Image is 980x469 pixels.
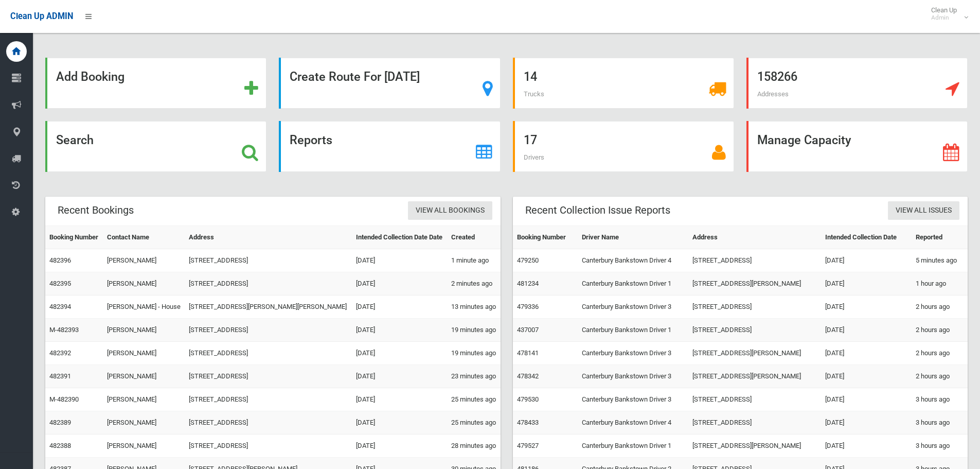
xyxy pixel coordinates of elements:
td: [STREET_ADDRESS][PERSON_NAME] [688,365,821,388]
th: Reported [912,226,968,249]
td: Canterbury Bankstown Driver 3 [578,388,689,411]
td: [PERSON_NAME] [103,435,185,458]
td: [STREET_ADDRESS] [688,319,821,342]
th: Address [688,226,821,249]
a: 158266 Addresses [746,58,968,109]
td: Canterbury Bankstown Driver 4 [578,249,689,272]
td: [PERSON_NAME] [103,388,185,411]
header: Recent Collection Issue Reports [513,200,683,220]
td: 3 hours ago [912,388,968,411]
td: [DATE] [821,342,912,365]
td: 13 minutes ago [447,296,501,319]
td: [DATE] [821,272,912,296]
td: [STREET_ADDRESS] [185,319,352,342]
td: 3 hours ago [912,411,968,435]
td: [PERSON_NAME] [103,342,185,365]
span: Clean Up ADMIN [10,11,73,21]
td: [DATE] [821,411,912,435]
span: Addresses [757,90,789,98]
a: Add Booking [45,58,266,109]
a: 482395 [49,280,71,287]
td: [STREET_ADDRESS] [185,435,352,458]
a: View All Bookings [408,201,492,220]
td: [DATE] [821,319,912,342]
td: Canterbury Bankstown Driver 1 [578,272,689,296]
strong: Add Booking [56,70,124,84]
strong: 14 [524,70,537,84]
a: 479530 [517,395,539,403]
a: 479336 [517,303,539,310]
td: 3 hours ago [912,435,968,458]
td: Canterbury Bankstown Driver 1 [578,435,689,458]
td: [STREET_ADDRESS] [185,272,352,296]
td: 1 hour ago [912,272,968,296]
a: 14 Trucks [513,58,734,109]
td: [DATE] [352,319,447,342]
td: [DATE] [352,296,447,319]
a: 482392 [49,349,71,357]
td: [STREET_ADDRESS] [688,249,821,272]
span: Drivers [524,153,544,161]
a: View All Issues [888,201,959,220]
a: Manage Capacity [746,121,968,172]
td: [DATE] [352,388,447,411]
a: 482389 [49,419,71,426]
td: [STREET_ADDRESS] [688,296,821,319]
td: 5 minutes ago [912,249,968,272]
a: 478141 [517,349,539,357]
td: Canterbury Bankstown Driver 1 [578,319,689,342]
td: Canterbury Bankstown Driver 3 [578,342,689,365]
td: [STREET_ADDRESS] [688,411,821,435]
span: Trucks [524,90,544,98]
th: Booking Number [513,226,578,249]
strong: Reports [290,133,332,147]
td: 19 minutes ago [447,342,501,365]
td: [DATE] [352,272,447,296]
th: Intended Collection Date [821,226,912,249]
a: M-482393 [49,326,79,334]
td: [PERSON_NAME] - House [103,296,185,319]
a: 482391 [49,372,71,380]
strong: Search [56,133,94,147]
td: [DATE] [352,342,447,365]
a: 482396 [49,256,71,264]
td: [DATE] [821,249,912,272]
strong: Manage Capacity [757,133,851,147]
a: 482394 [49,303,71,310]
span: Clean Up [926,6,967,22]
td: [STREET_ADDRESS][PERSON_NAME] [688,435,821,458]
td: 28 minutes ago [447,435,501,458]
a: 479527 [517,442,539,449]
td: 25 minutes ago [447,388,501,411]
td: [DATE] [352,249,447,272]
td: 1 minute ago [447,249,501,272]
a: M-482390 [49,395,79,403]
td: 2 hours ago [912,365,968,388]
a: 17 Drivers [513,121,734,172]
td: [STREET_ADDRESS] [185,388,352,411]
td: Canterbury Bankstown Driver 3 [578,296,689,319]
td: [STREET_ADDRESS][PERSON_NAME] [688,342,821,365]
td: [PERSON_NAME] [103,411,185,435]
td: 2 hours ago [912,296,968,319]
td: [PERSON_NAME] [103,365,185,388]
strong: Create Route For [DATE] [290,70,420,84]
td: [DATE] [352,411,447,435]
td: 2 minutes ago [447,272,501,296]
a: 479250 [517,256,539,264]
th: Contact Name [103,226,185,249]
td: [DATE] [821,388,912,411]
td: [STREET_ADDRESS] [185,411,352,435]
th: Address [185,226,352,249]
a: Reports [279,121,500,172]
th: Booking Number [45,226,103,249]
a: Search [45,121,266,172]
td: [STREET_ADDRESS][PERSON_NAME][PERSON_NAME] [185,296,352,319]
td: 25 minutes ago [447,411,501,435]
td: [STREET_ADDRESS] [185,342,352,365]
td: 23 minutes ago [447,365,501,388]
th: Created [447,226,501,249]
td: [STREET_ADDRESS] [688,388,821,411]
td: 2 hours ago [912,342,968,365]
td: [STREET_ADDRESS] [185,249,352,272]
